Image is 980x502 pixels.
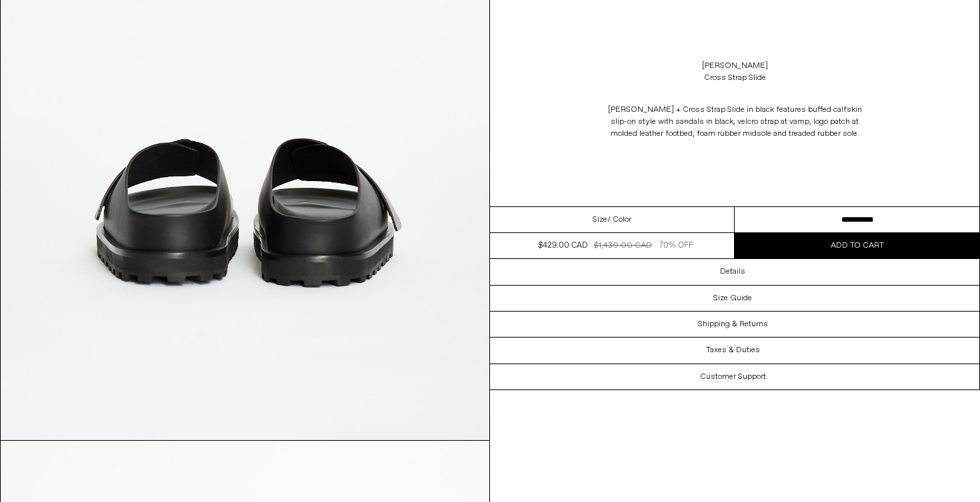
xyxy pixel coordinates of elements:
a: [PERSON_NAME] [702,60,768,72]
h3: Size Guide [713,294,752,303]
button: Add to cart [735,233,979,258]
span: Size [593,214,607,226]
span: / Color [607,214,631,226]
h3: Details [720,267,745,276]
div: Cross Strap Slide [704,72,766,84]
span: readed rubber sole. [791,128,859,139]
h3: Customer Support [700,372,766,381]
p: [PERSON_NAME] + Cross Strap Slide in black features b [601,97,868,146]
span: elcro strap at vamp, l [741,117,815,127]
h3: Shipping & Returns [698,320,768,329]
span: Add to cart [831,240,884,251]
div: $1,430.00 CAD [594,240,652,252]
h3: Taxes & Duties [706,346,760,355]
div: 70% OFF [659,240,693,252]
span: oam rubber midsole and t [700,128,791,139]
div: $429.00 CAD [538,240,587,252]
